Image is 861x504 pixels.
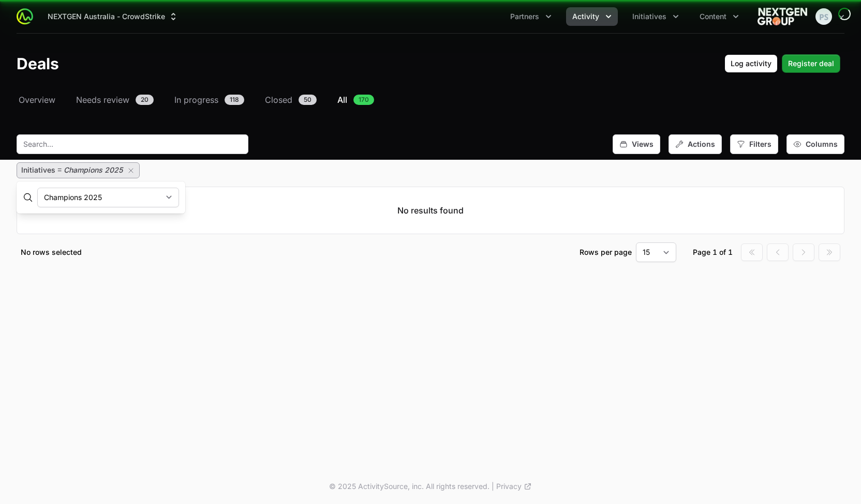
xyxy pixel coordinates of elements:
nav: Deals navigation [17,94,844,106]
button: Actions [669,134,722,154]
a: All170 [335,94,376,106]
a: Privacy [496,481,532,492]
a: Overview [17,94,57,106]
button: Initiatives=Champions 2025 [17,162,140,178]
span: Initiatives [21,165,55,174]
span: Overview [19,94,55,106]
span: Filters [749,139,771,149]
button: Partners [504,7,558,26]
input: Search... [17,134,248,154]
span: Initiatives [632,11,666,22]
span: All [337,94,347,106]
button: Initiatives [626,7,685,26]
div: Partners menu [504,7,558,26]
span: = [57,166,62,175]
div: Primary actions [724,54,840,73]
div: Content menu [693,7,745,26]
img: Peter Spillane [815,8,832,25]
span: Needs review [76,94,129,106]
span: 170 [353,95,374,105]
button: Register deal [782,54,840,73]
a: In progress118 [172,94,246,106]
span: Champions 2025 [64,165,123,174]
a: Closed50 [263,94,319,106]
p: No results found [18,188,843,233]
img: NEXTGEN Australia [758,6,807,27]
span: Views [632,139,654,149]
button: Activity [566,7,618,26]
span: Columns [806,139,838,149]
button: NEXTGEN Australia - CrowdStrike [41,7,185,26]
button: Log activity [724,54,778,73]
span: Log activity [731,57,771,70]
div: Activity menu [566,7,618,26]
div: Initiatives menu [626,7,685,26]
div: Page 1 of 1 [693,247,733,257]
span: Activity [572,11,599,22]
button: Filters [730,134,778,154]
img: ActivitySource [17,8,33,25]
p: Rows per page [580,247,632,257]
div: Main navigation [33,7,745,26]
p: © 2025 ActivitySource, inc. All rights reserved. [329,481,489,492]
span: | [492,481,494,492]
span: Actions [688,139,715,149]
p: No rows selected [21,247,580,257]
button: Content [693,7,745,26]
span: 50 [299,95,317,105]
button: Views [613,134,660,154]
button: Initiatives=Champions 2025 [17,163,123,178]
span: Closed [265,94,292,106]
span: 20 [136,95,154,105]
a: Needs review20 [74,94,156,106]
button: Columns [786,134,844,154]
span: 118 [225,95,244,105]
span: In progress [174,94,218,106]
h1: Deals [17,54,59,73]
span: Register deal [788,57,834,70]
div: Supplier switch menu [41,7,185,26]
span: Partners [510,11,539,22]
span: Content [700,11,726,22]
